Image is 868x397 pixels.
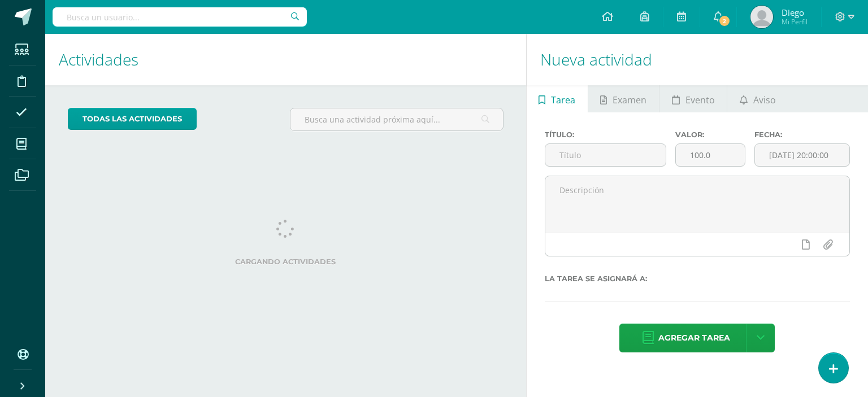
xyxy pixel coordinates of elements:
[753,86,776,114] span: Aviso
[68,258,504,266] label: Cargando actividades
[588,85,659,112] a: Examen
[755,144,849,166] input: Fecha de entrega
[527,85,588,112] a: Tarea
[545,144,666,166] input: Título
[545,130,667,139] label: Título:
[53,7,307,27] input: Busca un usuario...
[540,34,854,85] h1: Nueva actividad
[551,86,575,114] span: Tarea
[659,85,727,112] a: Evento
[782,17,808,27] span: Mi Perfil
[718,15,731,27] span: 2
[782,7,808,18] span: Diego
[676,144,744,166] input: Puntos máximos
[613,86,646,114] span: Examen
[59,34,513,85] h1: Actividades
[675,130,745,139] label: Valor:
[754,130,850,139] label: Fecha:
[750,6,773,28] img: e1ecaa63abbcd92f15e98e258f47b918.png
[68,108,197,130] a: todas las Actividades
[658,324,730,352] span: Agregar tarea
[727,85,788,112] a: Aviso
[545,274,850,283] label: La tarea se asignará a:
[685,86,715,114] span: Evento
[290,108,502,130] input: Busca una actividad próxima aquí...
